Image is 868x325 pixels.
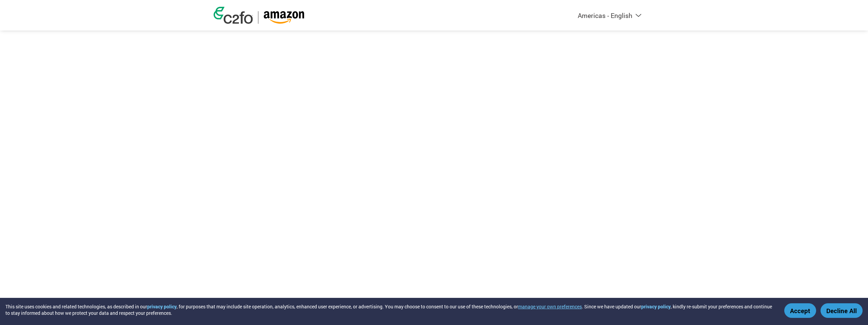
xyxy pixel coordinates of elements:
[5,303,774,316] div: This site uses cookies and related technologies, as described in our , for purposes that may incl...
[214,7,253,24] img: c2fo logo
[784,303,816,318] button: Accept
[821,303,863,318] button: Decline All
[518,303,582,310] button: manage your own preferences
[641,303,671,310] a: privacy policy
[263,11,304,24] img: Amazon
[147,303,177,310] a: privacy policy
